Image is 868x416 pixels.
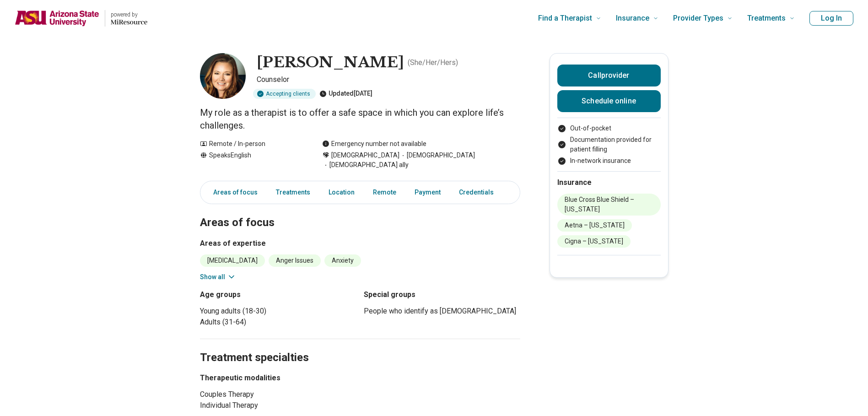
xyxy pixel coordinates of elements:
[200,151,304,170] div: Speaks English
[322,139,426,149] div: Emergency number not available
[324,254,361,267] li: Anxiety
[557,219,632,232] li: Aetna – [US_STATE]
[200,193,520,231] h2: Areas of focus
[200,389,328,400] li: Couples Therapy
[200,238,520,249] h3: Areas of expertise
[557,156,661,166] li: In-network insurance
[200,254,265,267] li: [MEDICAL_DATA]
[557,177,661,188] h2: Insurance
[557,235,631,248] li: Cigna – [US_STATE]
[200,272,236,282] button: Show all
[399,151,475,160] span: [DEMOGRAPHIC_DATA]
[673,12,723,25] span: Provider Types
[270,183,316,202] a: Treatments
[409,183,446,202] a: Payment
[367,183,402,202] a: Remote
[15,4,147,33] a: Home page
[200,289,356,300] h3: Age groups
[557,135,661,154] li: Documentation provided for patient filling
[257,53,404,72] h1: [PERSON_NAME]
[453,183,505,202] a: Credentials
[269,254,321,267] li: Anger Issues
[557,124,661,166] ul: Payment options
[331,151,399,160] span: [DEMOGRAPHIC_DATA]
[200,373,328,384] h3: Therapeutic modalities
[200,139,304,149] div: Remote / In-person
[747,12,786,25] span: Treatments
[257,74,520,85] p: Counselor
[408,57,458,68] p: ( She/Her/Hers )
[200,53,246,99] img: Holly Garnett, Counselor
[200,306,356,317] li: Young adults (18-30)
[200,106,520,132] p: My role as a therapist is to offer a safe space in which you can explore life’s challenges.
[253,89,316,99] div: Accepting clients
[809,11,853,26] button: Log In
[200,328,520,366] h2: Treatment specialties
[557,124,661,133] li: Out-of-pocket
[111,11,147,18] p: powered by
[202,183,263,202] a: Areas of focus
[200,317,356,328] li: Adults (31-64)
[322,160,409,170] span: [DEMOGRAPHIC_DATA] ally
[557,65,661,86] button: Callprovider
[364,306,520,317] li: People who identify as [DEMOGRAPHIC_DATA]
[538,12,592,25] span: Find a Therapist
[364,289,520,300] h3: Special groups
[319,89,372,99] div: Updated [DATE]
[557,90,661,112] a: Schedule online
[616,12,649,25] span: Insurance
[200,400,328,411] li: Individual Therapy
[557,194,661,216] li: Blue Cross Blue Shield – [US_STATE]
[323,183,360,202] a: Location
